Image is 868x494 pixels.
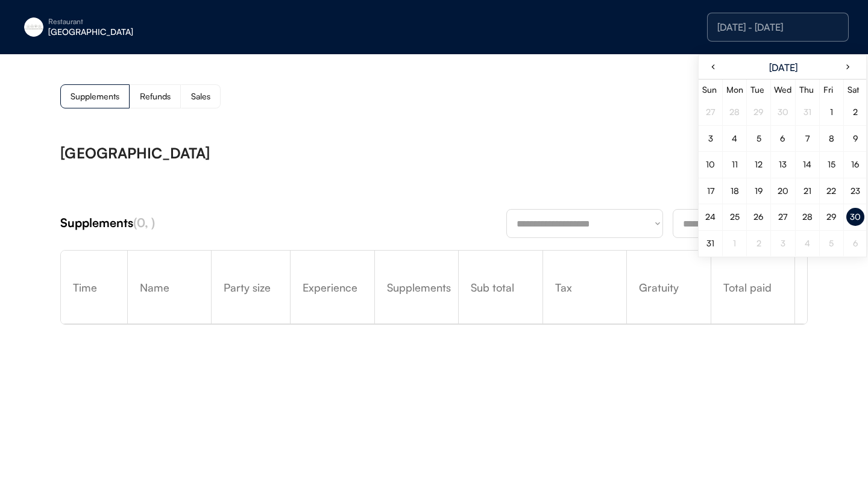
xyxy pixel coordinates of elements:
div: 30 [850,213,861,221]
div: 27 [706,108,715,116]
div: 30 [778,108,788,116]
div: 28 [729,108,740,116]
div: 26 [753,213,764,221]
div: Refund [795,255,807,320]
div: Party size [212,282,290,293]
div: Sat [848,86,864,94]
div: 7 [805,134,810,143]
font: (0, ) [133,215,155,230]
div: [GEOGRAPHIC_DATA] [60,146,210,160]
div: 27 [778,213,787,221]
div: 28 [802,213,813,221]
div: 5 [829,239,834,248]
div: 8 [829,134,834,143]
div: 2 [853,108,858,116]
div: Total paid [711,282,794,293]
div: 31 [804,108,811,116]
div: 20 [778,187,788,195]
div: 3 [781,239,785,248]
div: 19 [755,187,763,195]
div: 5 [756,134,761,143]
div: 6 [780,134,785,143]
div: Gratuity [627,282,710,293]
div: 17 [707,187,714,195]
div: 2 [756,239,761,248]
div: [DATE] - [DATE] [717,22,838,32]
div: 1 [830,108,833,116]
div: 21 [804,187,811,195]
div: 18 [731,187,739,195]
div: 1 [733,239,736,248]
div: Sub total [459,282,542,293]
div: 4 [805,239,810,248]
div: Mon [726,86,743,94]
div: 3 [708,134,713,143]
div: 24 [705,213,715,221]
div: [DATE] [769,63,797,72]
div: 4 [732,134,737,143]
div: [GEOGRAPHIC_DATA] [48,28,200,36]
div: 15 [828,160,835,169]
div: Wed [774,86,791,94]
div: Sun [702,86,719,94]
div: Tue [750,86,767,94]
div: 29 [753,108,764,116]
div: 13 [779,160,787,169]
div: 12 [755,160,763,169]
img: eleven-madison-park-new-york-ny-logo-1.jpg [24,17,43,37]
div: 16 [851,160,860,169]
div: Supplements [71,92,119,101]
div: Experience [291,282,374,293]
div: 22 [826,187,836,195]
div: Time [61,282,127,293]
div: 23 [851,187,860,195]
div: Restaurant [48,18,200,25]
div: Supplements [375,282,458,293]
div: 10 [706,160,715,169]
div: 9 [853,134,858,143]
div: Supplements [60,214,506,231]
div: 6 [853,239,858,248]
div: 11 [732,160,738,169]
div: 25 [730,213,740,221]
div: Fri [823,86,840,94]
div: Refunds [140,92,171,101]
div: Sales [191,92,210,101]
div: Name [128,282,211,293]
div: Tax [543,282,626,293]
div: 29 [826,213,837,221]
div: 14 [803,160,811,169]
div: Thu [799,86,816,94]
div: 31 [706,239,714,248]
